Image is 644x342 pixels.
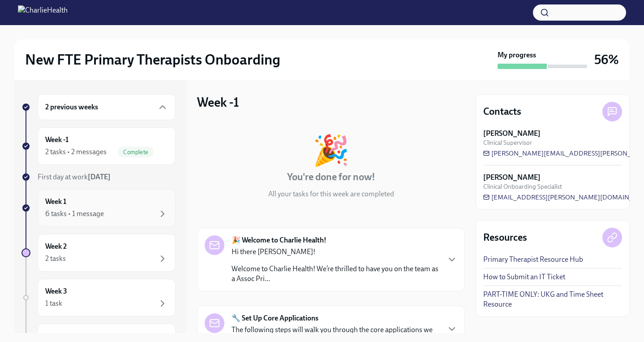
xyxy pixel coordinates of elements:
[45,135,69,145] h6: Week -1
[483,182,562,191] span: Clinical Onboarding Specialist
[313,135,349,165] div: 🎉
[594,52,619,68] h3: 56%
[21,279,176,316] a: Week 31 task
[118,149,154,156] span: Complete
[45,254,66,264] div: 2 tasks
[45,147,107,157] div: 2 tasks • 2 messages
[483,272,565,282] a: How to Submit an IT Ticket
[498,50,536,60] strong: My progress
[21,172,176,182] a: First day at work[DATE]
[232,264,439,284] p: Welcome to Charlie Health! We’re thrilled to have you on the team as a Assoc Pri...
[21,189,176,227] a: Week 16 tasks • 1 message
[18,5,68,20] img: CharlieHealth
[88,173,111,181] strong: [DATE]
[483,255,583,264] a: Primary Therapist Resource Hub
[21,127,176,165] a: Week -12 tasks • 2 messagesComplete
[232,313,318,323] strong: 🔧 Set Up Core Applications
[45,299,62,308] div: 1 task
[45,102,98,112] h6: 2 previous weeks
[38,173,111,181] span: First day at work
[45,209,104,219] div: 6 tasks • 1 message
[483,231,527,244] h4: Resources
[45,242,67,251] h6: Week 2
[45,197,66,207] h6: Week 1
[232,247,439,257] p: Hi there [PERSON_NAME]!
[287,170,375,184] h4: You're done for now!
[232,235,326,245] strong: 🎉 Welcome to Charlie Health!
[21,234,176,272] a: Week 22 tasks
[483,290,622,309] a: PART-TIME ONLY: UKG and Time Sheet Resource
[483,173,541,182] strong: [PERSON_NAME]
[197,94,239,110] h3: Week -1
[45,331,67,341] h6: Week 4
[483,129,541,139] strong: [PERSON_NAME]
[25,51,280,69] h2: New FTE Primary Therapists Onboarding
[483,105,521,118] h4: Contacts
[38,94,176,120] div: 2 previous weeks
[268,189,394,199] p: All your tasks for this week are completed
[45,286,67,296] h6: Week 3
[483,139,532,147] span: Clinical Supervisor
